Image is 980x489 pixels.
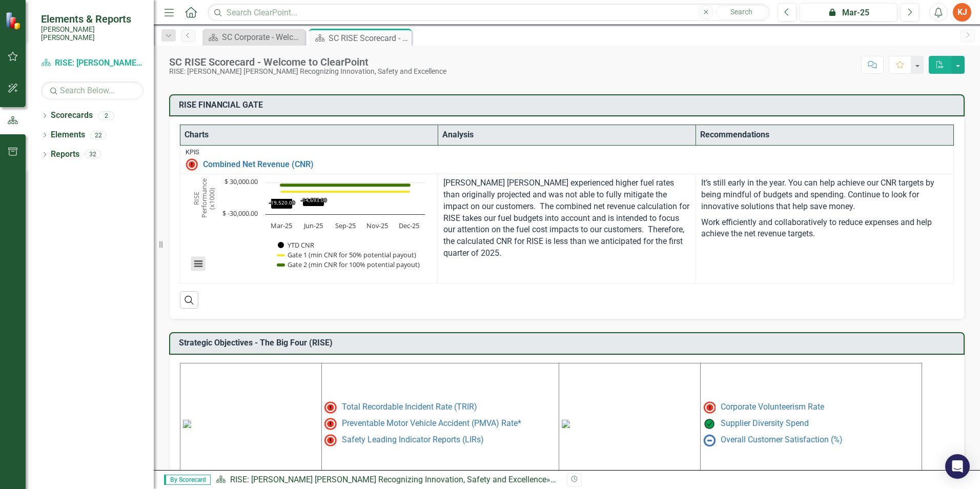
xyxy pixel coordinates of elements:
button: Mar-25 [800,3,897,22]
img: mceclip0%20v11.png [183,420,191,428]
small: [PERSON_NAME] [PERSON_NAME] [41,25,144,42]
a: SC Corporate - Welcome to ClearPoint [205,31,302,44]
img: Not Meeting Target [186,158,198,171]
div: SC RISE Scorecard - Welcome to ClearPoint [329,32,409,45]
text: Nov-25 [366,221,388,230]
span: Search [730,8,752,16]
text: -19,520.00 [269,199,295,206]
img: Not Meeting Target [324,434,337,446]
div: Chart. Highcharts interactive chart. [186,177,433,280]
button: Search [716,5,767,19]
button: KJ [953,3,971,22]
p: It’s still early in the year. You can help achieve our CNR targets by being mindful of budgets an... [701,177,948,215]
div: Open Intercom Messenger [945,454,970,479]
a: Supplier Diversity Spend [721,418,809,428]
div: 2 [98,111,114,120]
h3: RISE FINANCIAL GATE [179,100,958,110]
a: Overall Customer Satisfaction (%) [721,435,843,444]
a: Combined Net Revenue (CNR) [203,160,948,169]
button: Show Gate 1 (min CNR for 50% potential payout) [278,250,417,259]
input: Search Below... [41,81,144,99]
a: Preventable Motor Vehicle Accident (PMVA) Rate* [342,418,521,428]
text: Jun-25 [303,221,323,230]
g: Gate 1 (min CNR for 50% potential payout), series 2 of 3. Line with 5 data points. [280,190,411,194]
div: » [216,474,559,486]
a: RISE: [PERSON_NAME] [PERSON_NAME] Recognizing Innovation, Safety and Excellence [230,475,546,484]
img: Not Meeting Target [324,418,337,430]
text: Dec-25 [399,221,419,230]
div: RISE: [PERSON_NAME] [PERSON_NAME] Recognizing Innovation, Safety and Excellence [169,68,446,75]
a: Safety Leading Indicator Reports (LIRs) [342,435,484,444]
text: $ -30,000.00 [222,209,258,218]
text: Mar-25 [271,221,292,230]
text: Sep-25 [335,221,356,230]
span: By Scorecard [164,475,211,485]
span: Elements & Reports [41,13,144,25]
img: Below MIN Target [703,401,716,414]
div: SC RISE Scorecard - Welcome to ClearPoint [169,56,446,68]
img: No Information [703,434,716,446]
svg: Interactive chart [186,177,430,280]
img: On Target [703,418,716,430]
text: $ 30,000.00 [224,177,258,186]
div: SC Corporate - Welcome to ClearPoint [222,31,302,44]
p: Work efficiently and collaboratively to reduce expenses and help achieve the net revenue targets. [701,215,948,240]
button: Show YTD CNR [278,240,315,250]
input: Search ClearPoint... [208,4,770,22]
div: 32 [85,150,101,159]
g: Gate 2 (min CNR for 100% potential payout), series 3 of 3. Line with 5 data points. [280,183,411,187]
text: RISE Performance (x1000) [192,179,216,218]
h3: Strategic Objectives - The Big Four (RISE) [179,338,958,348]
div: 22 [90,131,107,139]
div: KPIs [186,149,948,156]
a: Total Recordable Incident Rate (TRIR) [342,402,477,412]
a: Scorecards [51,110,93,121]
img: mceclip4%20v2.png [562,420,570,428]
path: Jun-25, -14,693. YTD CNR . [303,199,324,207]
img: ClearPoint Strategy [5,12,23,30]
path: Mar-25, -19,520. YTD CNR . [271,199,293,209]
button: View chart menu, Chart [191,257,206,271]
button: Show Gate 2 (min CNR for 100% potential payout) [278,260,421,269]
a: RISE: [PERSON_NAME] [PERSON_NAME] Recognizing Innovation, Safety and Excellence [41,57,144,69]
a: Corporate Volunteerism Rate [721,402,824,412]
a: Elements [51,129,85,141]
div: Mar-25 [803,7,894,19]
span: [PERSON_NAME] [PERSON_NAME] experienced higher fuel rates than originally projected and was not a... [443,178,689,258]
a: Reports [51,149,79,160]
img: Above MAX Target [324,401,337,414]
text: -14,693.00 [301,196,327,203]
